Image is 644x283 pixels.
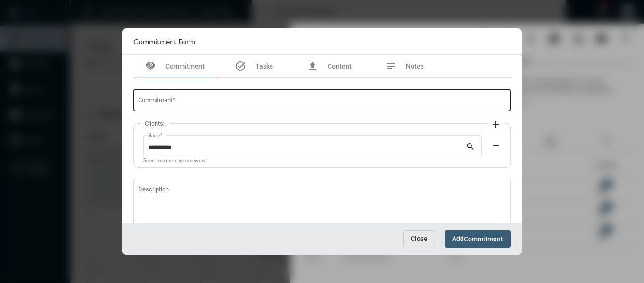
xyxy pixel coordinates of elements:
mat-icon: add [490,119,502,130]
span: Notes [406,62,424,70]
button: AddCommitment [445,230,511,248]
mat-icon: notes [385,60,396,72]
span: Commitment [165,62,205,70]
span: Close [411,235,428,242]
mat-icon: handshake [145,60,156,72]
span: Tasks [256,62,273,70]
label: Clients: [140,120,169,127]
button: Close [403,230,435,247]
span: Commitment [464,235,503,243]
mat-icon: remove [490,140,502,151]
span: Content [328,62,352,70]
mat-hint: Select a name or type a new one [143,158,206,163]
span: Add [452,235,503,242]
mat-icon: search [466,142,477,153]
mat-icon: file_upload [307,60,318,72]
h2: Commitment Form [133,37,195,46]
mat-icon: task_alt [235,60,246,72]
